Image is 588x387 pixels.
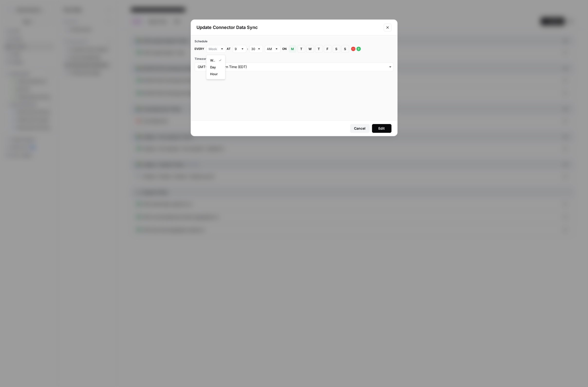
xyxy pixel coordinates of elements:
span: S [344,46,347,51]
button: T [315,45,323,53]
button: S [333,45,340,53]
button: S [341,45,349,53]
input: GMT-4:00: Eastern Time (EDT) [198,64,390,69]
div: Edit [379,126,385,131]
span: at [227,47,231,51]
span: M [291,46,294,51]
button: Edit [372,124,392,133]
span: Hour [210,72,219,76]
div: Cancel [354,126,365,131]
button: M [289,45,297,53]
span: on [282,47,287,51]
span: Day [210,65,219,70]
button: T [298,45,305,53]
input: AM [267,46,273,51]
input: 9 [235,46,239,51]
button: Close modal [384,24,392,31]
span: T [317,46,320,51]
span: W [309,46,312,51]
h2: Update Connector Data Sync [197,24,381,31]
span: Every [195,47,205,51]
div: Schedule [195,39,393,44]
button: Cancel [350,124,370,133]
button: F [324,45,332,53]
span: : [247,47,248,51]
label: Timezone [195,57,393,61]
span: T [300,46,303,51]
span: S [335,46,338,51]
span: F [326,46,329,51]
input: 30 [252,46,255,51]
input: Week [209,46,218,51]
span: Week [210,58,215,63]
button: W [306,45,314,53]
